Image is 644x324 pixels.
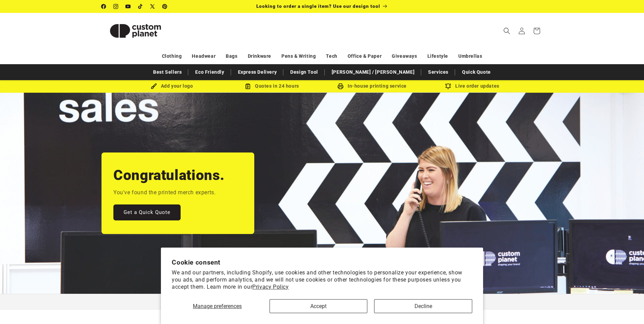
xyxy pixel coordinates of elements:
a: Pens & Writing [281,50,316,62]
a: Bags [226,50,237,62]
img: Custom Planet [102,16,169,46]
a: Lifestyle [427,50,448,62]
a: Giveaways [392,50,417,62]
img: Order Updates Icon [245,83,251,89]
a: Umbrellas [458,50,482,62]
span: Looking to order a single item? Use our design tool [256,3,380,9]
img: Brush Icon [151,83,157,89]
button: Manage preferences [172,299,263,313]
a: Get a Quick Quote [113,204,181,220]
a: Office & Paper [348,50,382,62]
div: Add your logo [122,82,222,90]
p: You've found the printed merch experts. [113,188,216,198]
a: Custom Planet [99,13,172,49]
a: Best Sellers [150,66,185,78]
a: Quick Quote [459,66,494,78]
div: Quotes in 24 hours [222,82,322,90]
a: Privacy Policy [252,284,289,290]
button: Accept [270,299,367,313]
summary: Search [499,23,514,38]
a: Services [425,66,452,78]
span: Manage preferences [193,303,242,309]
a: Drinkware [248,50,271,62]
a: [PERSON_NAME] / [PERSON_NAME] [328,66,418,78]
a: Design Tool [287,66,321,78]
p: We and our partners, including Shopify, use cookies and other technologies to personalize your ex... [172,269,472,290]
a: Headwear [192,50,216,62]
a: Tech [326,50,337,62]
div: In-house printing service [322,82,422,90]
button: Decline [374,299,472,313]
a: Eco Friendly [192,66,227,78]
h2: Cookie consent [172,258,472,266]
a: Clothing [162,50,182,62]
a: Express Delivery [235,66,280,78]
div: Live order updates [422,82,522,90]
h2: Congratulations. [113,166,225,184]
img: In-house printing [337,83,344,89]
img: Order updates [445,83,451,89]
